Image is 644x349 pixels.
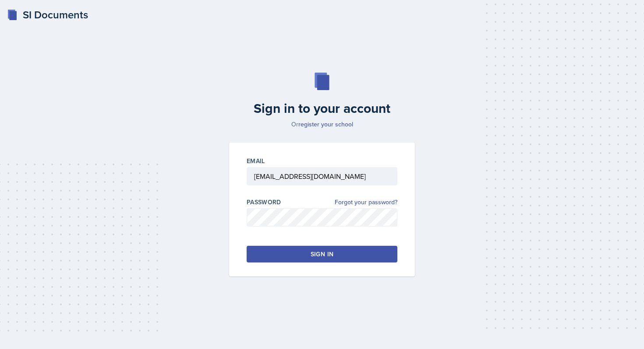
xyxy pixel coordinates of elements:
[247,167,397,185] input: Email
[335,198,397,207] a: Forgot your password?
[224,120,420,129] p: Or
[7,7,88,23] a: SI Documents
[311,250,333,258] div: Sign in
[247,157,265,165] label: Email
[298,120,353,129] a: register your school
[247,246,397,262] button: Sign in
[247,198,281,206] label: Password
[224,101,420,116] h2: Sign in to your account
